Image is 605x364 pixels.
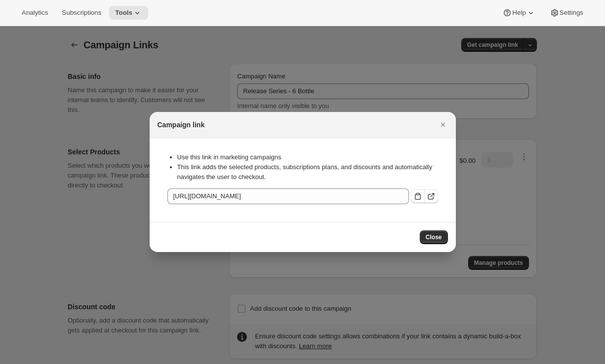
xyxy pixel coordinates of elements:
span: Help [512,9,525,17]
span: Close [426,233,442,241]
span: Tools [115,9,132,17]
button: Settings [544,6,589,20]
button: Close [420,230,448,244]
li: Use this link in marketing campaigns [177,152,438,162]
button: Analytics [16,6,54,20]
button: Help [496,6,541,20]
li: This link adds the selected products, subscriptions plans, and discounts and automatically naviga... [177,162,438,182]
button: Tools [109,6,148,20]
button: Subscriptions [56,6,107,20]
span: Settings [560,9,583,17]
span: Subscriptions [62,9,101,17]
h2: Campaign link [158,120,205,130]
button: Close [436,118,450,132]
span: Analytics [22,9,48,17]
